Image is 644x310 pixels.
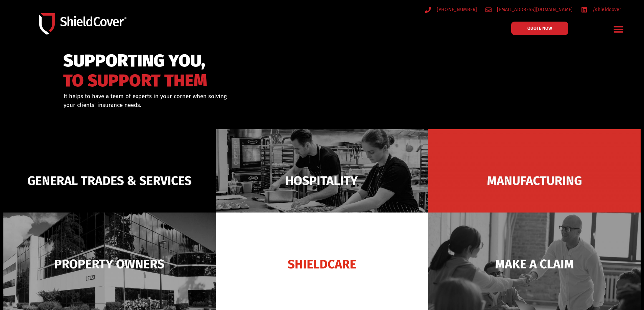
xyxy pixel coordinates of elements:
span: /shieldcover [591,5,621,14]
a: QUOTE NOW [511,22,568,35]
a: [EMAIL_ADDRESS][DOMAIN_NAME] [485,5,573,14]
a: [PHONE_NUMBER] [425,5,477,14]
div: It helps to have a team of experts in your corner when solving [64,92,357,109]
span: [PHONE_NUMBER] [435,5,477,14]
p: your clients’ insurance needs. [64,101,357,110]
span: SUPPORTING YOU, [63,54,207,68]
span: [EMAIL_ADDRESS][DOMAIN_NAME] [495,5,573,14]
img: Shield-Cover-Underwriting-Australia-logo-full [39,13,126,34]
span: QUOTE NOW [527,26,552,30]
a: /shieldcover [581,5,621,14]
div: Menu Toggle [611,21,627,37]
